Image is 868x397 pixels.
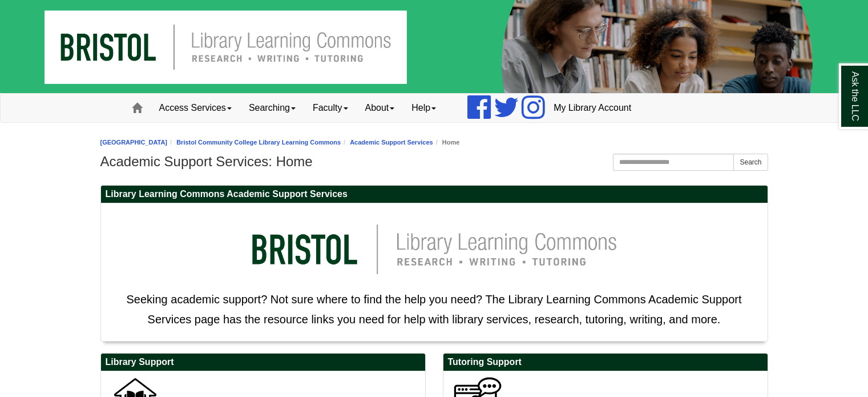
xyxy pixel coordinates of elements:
a: Bristol Community College Library Learning Commons [176,139,341,146]
a: Access Services [151,94,240,122]
h2: Library Learning Commons Academic Support Services [101,186,768,203]
h1: Academic Support Services: Home [100,154,768,170]
a: Faculty [304,94,357,122]
a: Searching [240,94,304,122]
li: Home [433,137,460,148]
button: Search [733,154,768,171]
a: My Library Account [545,94,640,122]
span: Seeking academic support? Not sure where to find the help you need? The Library Learning Commons ... [126,293,741,326]
img: llc logo [235,209,634,290]
h2: Tutoring Support [443,354,768,371]
nav: breadcrumb [100,137,768,148]
a: Academic Support Services [350,139,433,146]
a: Help [403,94,445,122]
a: About [357,94,403,122]
a: [GEOGRAPHIC_DATA] [100,139,168,146]
h2: Library Support [101,354,425,371]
